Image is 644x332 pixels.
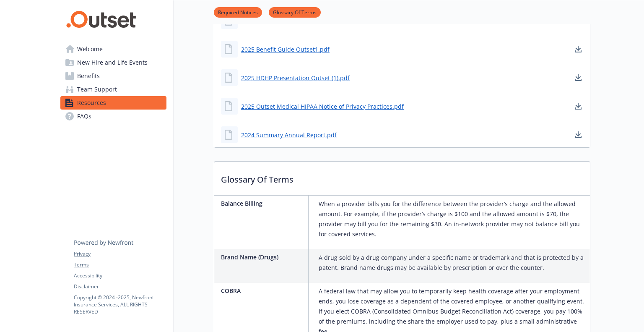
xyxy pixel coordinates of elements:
span: Resources [77,96,106,110]
a: 2024 Summary Annual Report.pdf [241,131,337,139]
a: Privacy [74,250,166,258]
a: Disclaimer [74,283,166,290]
a: download document [573,130,583,140]
span: FAQs [77,110,91,123]
p: Balance Billing [221,199,305,208]
span: Team Support [77,83,117,96]
a: FAQs [60,110,166,123]
p: COBRA [221,286,305,295]
span: New Hire and Life Events [77,56,148,69]
a: Team Support [60,83,166,96]
a: download document [573,44,583,54]
a: New Hire and Life Events [60,56,166,69]
p: A drug sold by a drug company under a specific name or trademark and that is protected by a paten... [319,253,587,273]
a: download document [573,73,583,83]
a: Benefits [60,69,166,83]
a: Terms [74,261,166,269]
a: Resources [60,96,166,110]
a: Accessibility [74,272,166,280]
a: Welcome [60,42,166,56]
p: Glossary Of Terms [214,162,590,193]
p: When a provider bills you for the difference between the provider’s charge and the allowed amount... [319,199,587,239]
p: Copyright © 2024 - 2025 , Newfront Insurance Services, ALL RIGHTS RESERVED [74,294,166,315]
span: Welcome [77,42,103,56]
a: Glossary Of Terms [269,8,321,16]
a: 2025 Benefit Guide Outset1.pdf [241,45,330,54]
a: Required Notices [214,8,262,16]
a: 2025 HDHP Presentation Outset (1).pdf [241,73,350,82]
a: 2025 Outset Medical HIPAA Notice of Privacy Practices.pdf [241,102,404,111]
span: Benefits [77,69,100,83]
a: download document [573,101,583,111]
p: Brand Name (Drugs) [221,253,305,261]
